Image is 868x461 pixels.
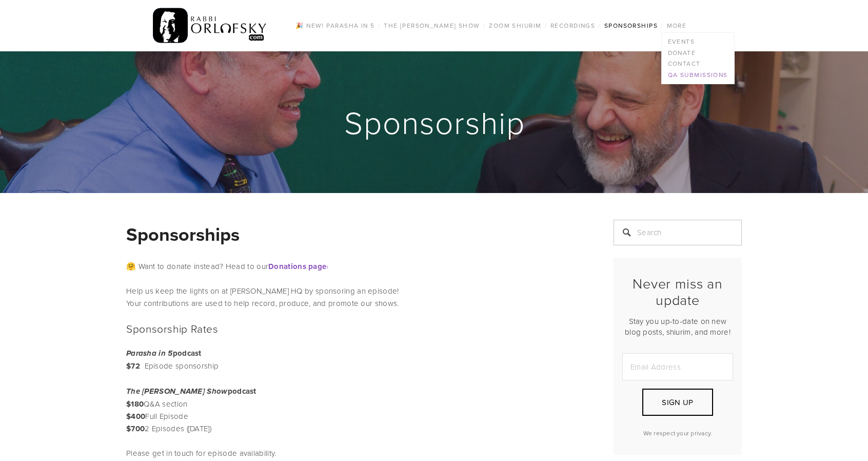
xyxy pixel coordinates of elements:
a: 🎉 NEW! Parasha in 5 [292,19,378,32]
p: Q&A section Full Episode 2 Episodes ([DATE]) [126,385,308,435]
h1: Sponsorship [126,106,743,139]
a: More [664,19,690,32]
span: / [545,21,547,30]
p: Episode sponsorship [126,347,308,373]
button: Sign Up [642,389,713,416]
span: / [483,21,486,30]
p: Stay you up-to-date on new blog posts, shiurim, and more! [622,316,733,337]
strong: podcast $72 [126,348,202,372]
h2: Sponsorship Rates [126,322,308,335]
a: The [PERSON_NAME] Show [381,19,483,32]
span: Sign Up [662,397,693,408]
strong: podcast $180 [126,386,257,410]
span: / [598,21,601,30]
input: Search [614,220,742,245]
h2: Never miss an update [622,275,733,309]
a: Recordings [547,19,598,32]
em: The [PERSON_NAME] Show [126,387,228,396]
em: Parasha in 5 [126,349,173,358]
strong: Sponsorships [126,221,240,247]
img: RabbiOrlofsky.com [153,6,267,46]
a: Sponsorships [601,19,661,32]
span: / [378,21,381,30]
a: QA Submissions [662,69,734,81]
p: Help us keep the lights on at [PERSON_NAME] HQ by sponsoring an episode! Your contributions are u... [126,285,588,310]
a: Donations page› [268,261,329,272]
strong: Donations page [268,261,326,272]
strong: $400 [126,411,145,422]
a: Zoom Shiurim [486,19,544,32]
p: 🤗 Want to donate instead? Head to our [126,260,588,273]
input: Email Address [622,353,733,380]
strong: $700 [126,423,145,434]
span: / [661,21,663,30]
p: Please get in touch for episode availability. [126,447,308,459]
p: We respect your privacy. [622,429,733,437]
a: Events [662,36,734,47]
a: Contact [662,58,734,69]
a: Donate [662,47,734,59]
